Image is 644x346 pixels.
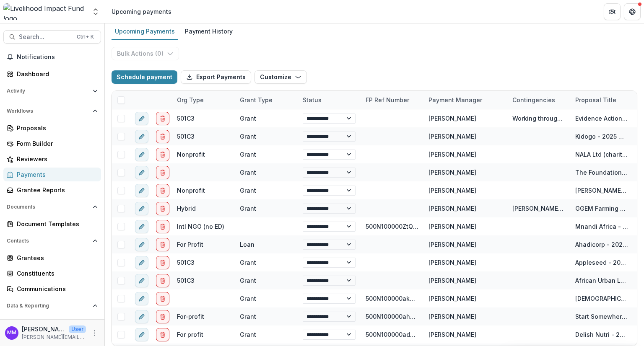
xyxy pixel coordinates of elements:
[17,284,94,293] div: Communications
[135,112,148,125] button: edit
[240,312,256,321] div: Grant
[240,132,256,141] div: Grant
[575,222,628,231] div: Mnandi Africa - 2025 Fiscal Sponsorship Dovetail
[135,202,148,215] button: edit
[19,34,72,41] span: Search...
[3,316,101,330] a: Dashboard
[575,240,628,249] div: Ahadicorp - 2024 Loan
[3,137,101,150] a: Form Builder
[3,30,101,44] button: Search...
[575,258,628,267] div: Appleseed - 2024-26 Grant - Lab & Fund
[361,91,423,109] div: FP Ref Number
[3,3,86,20] img: Livelihood Impact Fund logo
[507,96,560,104] div: Contingencies
[235,91,298,109] div: Grant Type
[17,170,94,179] div: Payments
[89,328,99,338] button: More
[423,96,487,104] div: Payment Manager
[7,303,89,309] span: Data & Reporting
[156,292,169,305] button: delete
[240,294,256,303] div: Grant
[135,256,148,269] button: edit
[428,330,476,339] div: [PERSON_NAME]
[240,330,256,339] div: Grant
[156,238,169,251] button: delete
[112,70,177,84] button: Schedule payment
[135,220,148,233] button: edit
[423,91,507,109] div: Payment Manager
[156,130,169,143] button: delete
[17,186,94,194] div: Grantee Reports
[135,328,148,341] button: edit
[298,91,361,109] div: Status
[240,204,256,213] div: Grant
[135,184,148,197] button: edit
[7,330,16,336] div: Miriam Mwangi
[177,240,203,249] div: For Profit
[156,220,169,233] button: delete
[177,114,195,123] div: 501C3
[507,91,570,109] div: Contingencies
[182,25,236,37] div: Payment History
[624,3,641,20] button: Get Help
[512,204,565,213] div: [PERSON_NAME] working w/ [PERSON_NAME] on what account to send to
[3,183,101,197] a: Grantee Reports
[135,130,148,143] button: edit
[240,240,254,249] div: Loan
[575,330,628,339] div: Delish Nutri - 2025 - Lab GTKY
[428,222,476,231] div: [PERSON_NAME]
[3,50,101,64] button: Notifications
[90,3,101,20] button: Open entity switcher
[3,121,101,135] a: Proposals
[156,256,169,269] button: delete
[112,47,179,60] button: Bulk Actions (0)
[570,91,633,109] div: Proposal Title
[7,108,89,114] span: Workflows
[575,294,628,303] div: [DEMOGRAPHIC_DATA] Council - 2025 WASH Program in [GEOGRAPHIC_DATA]
[428,276,476,285] div: [PERSON_NAME]
[366,294,418,303] div: 500N100000akVYjIAM
[3,67,101,81] a: Dashboard
[135,148,148,161] button: edit
[240,150,256,159] div: Grant
[156,274,169,287] button: delete
[112,7,171,16] div: Upcoming payments
[3,104,101,118] button: Open Workflows
[17,253,94,262] div: Grantees
[3,217,101,231] a: Document Templates
[156,166,169,179] button: delete
[298,96,327,104] div: Status
[3,266,101,280] a: Constituents
[512,114,565,123] div: Working through with UBS
[3,84,101,98] button: Open Activity
[156,112,169,125] button: delete
[17,155,94,163] div: Reviewers
[428,150,476,159] div: [PERSON_NAME]
[156,202,169,215] button: delete
[135,166,148,179] button: edit
[428,294,476,303] div: [PERSON_NAME]
[177,222,224,231] div: Intl NGO (no ED)
[177,276,195,285] div: 501C3
[366,222,418,231] div: 500N100000ZtQ5tIAF
[177,312,204,321] div: For-profit
[177,204,196,213] div: Hybrid
[75,32,96,41] div: Ctrl + K
[135,274,148,287] button: edit
[575,186,628,195] div: [PERSON_NAME] World Disaster Relief 2025
[156,310,169,323] button: delete
[135,310,148,323] button: edit
[604,3,621,20] button: Partners
[17,219,94,228] div: Document Templates
[3,168,101,181] a: Payments
[177,186,205,195] div: Nonprofit
[428,168,476,177] div: [PERSON_NAME]
[575,114,628,123] div: Evidence Action - 2023-26 Grant - Safe Water Initiative [GEOGRAPHIC_DATA]
[7,204,89,210] span: Documents
[575,312,628,321] div: Start Somewhere - 2025 Grant - TwistBlock Automation Tool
